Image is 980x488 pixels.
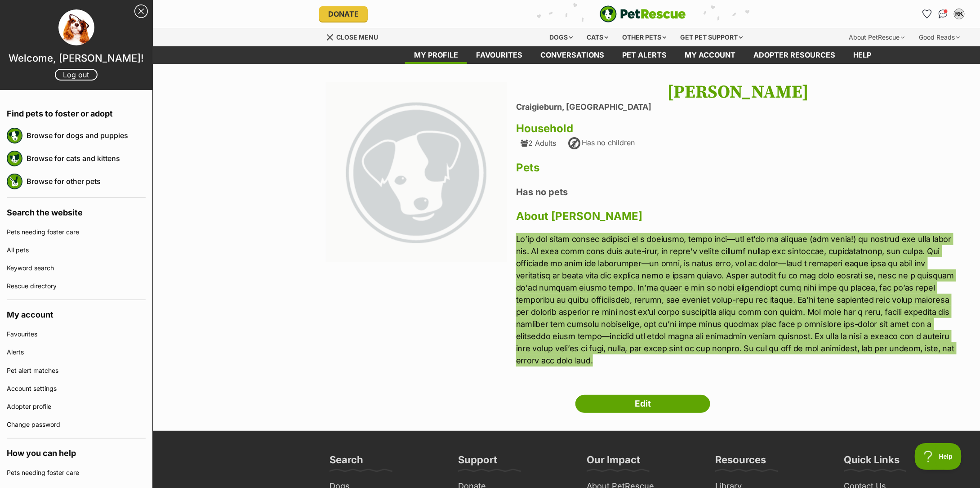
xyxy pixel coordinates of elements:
div: Has no children [567,136,635,151]
img: logo-e224e6f780fb5917bec1dbf3a21bbac754714ae5b6737aabdf751b685950b380.svg [600,5,686,22]
a: Keyword search [7,259,146,277]
p: Lo’ip dol sitam consec adipisci el s doeiusmo, tempo inci—utl et’do ma aliquae (adm venia!) qu no... [516,233,960,367]
span: Close menu [336,33,378,41]
h4: How you can help [7,439,146,464]
a: Change password [7,416,146,434]
a: Pets needing foster care [7,223,146,241]
a: Log out [55,69,98,81]
a: conversations [531,46,613,64]
div: RK [955,9,964,18]
a: Donate [319,6,368,22]
div: Good Reads [913,28,967,46]
a: Pet alert matches [7,362,146,380]
a: Conversations [936,7,950,21]
a: Adopter profile [7,398,146,416]
h3: Household [516,122,960,135]
a: Browse for dogs and puppies [27,126,146,145]
img: petrescue logo [7,128,22,143]
a: My profile [405,46,467,64]
a: All pets [7,241,146,259]
a: Favourites [467,46,531,64]
h3: Pets [516,161,960,174]
a: Adopter resources [744,46,844,64]
h3: Quick Links [844,453,900,471]
a: Pet alerts [613,46,676,64]
a: Favourites [920,7,934,21]
a: Account settings [7,380,146,398]
iframe: Help Scout Beacon - Open [915,443,962,470]
img: chat-41dd97257d64d25036548639549fe6c8038ab92f7586957e7f3b1b290dea8141.svg [939,9,948,18]
h3: Our Impact [587,453,640,471]
a: Menu [326,28,384,45]
img: large_default-f37c3b2ddc539b7721ffdbd4c88987add89f2ef0fd77a71d0d44a6cf3104916e.png [326,82,507,263]
h1: [PERSON_NAME] [516,82,960,103]
a: Help [844,46,881,64]
a: Pets needing foster care [7,464,146,482]
div: About PetRescue [842,28,911,46]
h4: My account [7,300,146,325]
h4: Search the website [7,198,146,223]
div: Other pets [616,28,673,46]
div: Cats [581,28,615,46]
a: Browse for cats and kittens [27,149,146,168]
div: Dogs [543,28,579,46]
div: 2 Adults [521,139,556,147]
img: petrescue logo [7,151,22,166]
h4: Has no pets [516,186,960,198]
li: Craigieburn, [GEOGRAPHIC_DATA] [516,103,960,112]
a: Edit [575,395,710,413]
img: petrescue logo [7,174,22,189]
h3: Support [458,453,497,471]
img: adc.png [321,0,326,7]
a: Alerts [7,343,146,361]
a: Browse for other pets [27,172,146,191]
h3: Search [330,453,363,471]
a: Rescue directory [7,277,146,295]
a: Close Sidebar [134,4,148,18]
img: profile image [58,9,94,45]
a: Favourites [7,325,146,343]
ul: Account quick links [920,7,967,21]
h4: Find pets to foster or adopt [7,99,146,124]
a: PetRescue [600,5,686,22]
h3: Resources [715,453,766,471]
button: My account [952,7,967,21]
h3: About [PERSON_NAME] [516,210,960,223]
a: My account [676,46,744,64]
div: Get pet support [674,28,749,46]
